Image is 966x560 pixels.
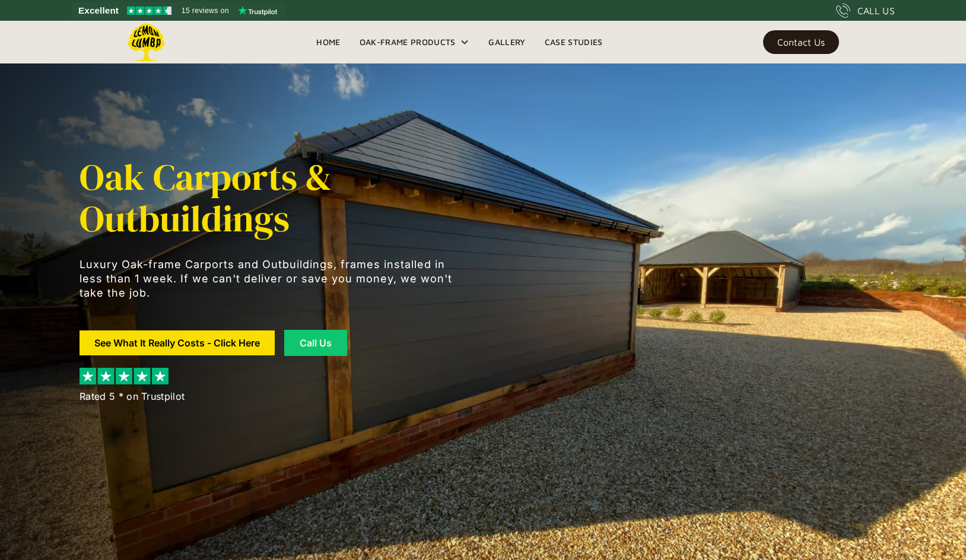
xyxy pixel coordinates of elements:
[857,4,895,18] div: CALL US
[284,330,347,356] a: Call Us
[535,33,612,51] a: Case Studies
[71,2,285,19] a: See Lemon Lumba reviews on Trustpilot
[307,33,349,51] a: Home
[238,6,277,15] img: Trustpilot logo
[777,38,825,46] div: Contact Us
[836,4,895,18] a: CALL US
[127,7,171,15] img: Trustpilot 4.5 stars
[360,35,456,49] div: Oak-Frame Products
[80,330,275,355] a: See What It Really Costs - Click Here
[299,338,332,348] div: Call Us
[78,4,119,18] span: Excellent
[80,389,185,403] div: Rated 5 * on Trustpilot
[479,33,535,51] a: Gallery
[763,30,839,54] a: Contact Us
[80,257,459,300] p: Luxury Oak-frame Carports and Outbuildings, frames installed in less than 1 week. If we can't del...
[350,21,479,63] div: Oak-Frame Products
[80,157,459,240] h1: Oak Carports & Outbuildings
[182,4,229,18] span: 15 reviews on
